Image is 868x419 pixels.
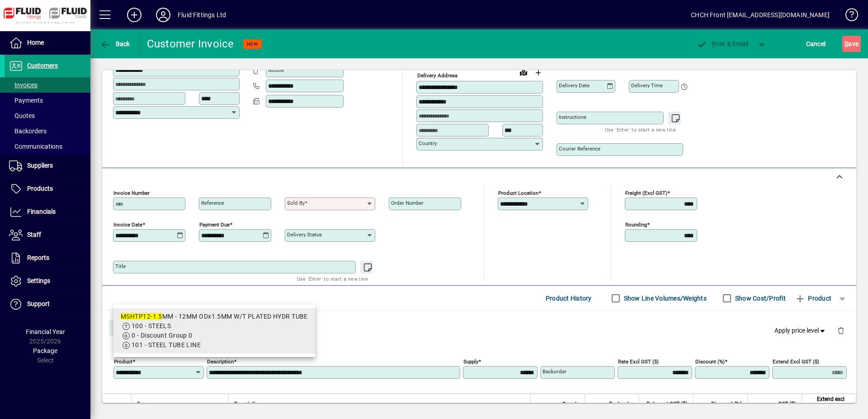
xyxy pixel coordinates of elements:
[559,82,590,89] mat-label: Delivery date
[844,37,859,51] span: ave
[542,290,595,306] button: Product History
[5,139,90,154] a: Communications
[113,221,142,228] mat-label: Invoice date
[109,320,140,336] button: Close
[27,39,44,46] span: Home
[9,127,47,135] span: Backorders
[9,112,35,119] span: Quotes
[646,399,688,409] span: Rate excl GST ($)
[5,77,90,93] a: Invoices
[147,37,234,51] div: Customer Invoice
[27,300,50,307] span: Support
[9,97,43,104] span: Payments
[559,146,600,152] mat-label: Courier Reference
[247,41,258,47] span: NEW
[711,399,742,409] span: Discount (%)
[839,2,857,31] a: Knowledge Base
[806,37,826,51] span: Cancel
[27,162,53,169] span: Suppliers
[5,178,90,200] a: Products
[100,40,130,47] span: Back
[795,291,831,306] span: Product
[5,247,90,269] a: Reports
[5,108,90,123] a: Quotes
[5,270,90,292] a: Settings
[542,368,566,375] mat-label: Backorder
[625,221,647,228] mat-label: Rounding
[844,40,848,47] span: S
[546,291,592,306] span: Product History
[26,328,65,335] span: Financial Year
[27,277,50,284] span: Settings
[605,124,676,135] mat-hint: Use 'Enter' to start a new line
[98,36,132,52] button: Back
[107,323,142,331] app-page-header-button: Close
[622,294,707,303] label: Show Line Volumes/Weights
[790,290,836,306] button: Product
[5,32,90,54] a: Home
[5,155,90,177] a: Suppliers
[562,399,579,409] span: Supply
[696,40,749,47] span: ost & Email
[287,200,305,206] mat-label: Sold by
[132,332,193,339] span: 0 - Discount Group 0
[115,263,126,269] mat-label: Title
[609,399,633,409] span: Backorder
[631,82,663,89] mat-label: Delivery time
[463,358,478,365] mat-label: Supply
[178,8,226,22] div: Fluid Fittings Ltd
[691,8,830,22] div: CHCH Front [EMAIL_ADDRESS][DOMAIN_NAME]
[773,358,819,365] mat-label: Extend excl GST ($)
[692,36,753,52] button: Post & Email
[287,231,322,238] mat-label: Delivery status
[419,140,437,146] mat-label: Country
[90,36,140,52] app-page-header-button: Back
[804,36,828,52] button: Cancel
[771,323,830,339] button: Apply price level
[113,320,136,335] span: Close
[778,399,796,409] span: GST ($)
[132,322,171,330] span: 100 - STEELS
[201,200,224,206] mat-label: Reference
[199,221,230,228] mat-label: Payment due
[5,224,90,246] a: Staff
[5,201,90,223] a: Financials
[207,358,234,365] mat-label: Description
[498,190,538,196] mat-label: Product location
[5,293,90,315] a: Support
[733,294,786,303] label: Show Cost/Profit
[137,399,148,409] span: Item
[27,208,56,215] span: Financials
[120,7,149,23] button: Add
[27,254,49,261] span: Reports
[531,66,545,80] button: Choose address
[559,114,586,120] mat-label: Instructions
[121,313,162,320] em: MSHTP12-1.5
[33,347,57,354] span: Package
[27,231,41,238] span: Staff
[5,123,90,139] a: Backorders
[391,200,424,206] mat-label: Order number
[113,308,315,353] mat-option: MSHTP12-1.5MM - 12MM ODx1.5MM W/T PLATED HYDR TUBE
[297,273,368,284] mat-hint: Use 'Enter' to start a new line
[516,65,531,80] a: View on map
[102,311,856,344] div: Product
[113,190,150,196] mat-label: Invoice number
[9,81,38,89] span: Invoices
[132,341,201,348] span: 101 - STEEL TUBE LINE
[268,67,284,73] mat-label: Mobile
[625,190,667,196] mat-label: Freight (excl GST)
[830,326,852,334] app-page-header-button: Delete
[234,399,262,409] span: Description
[618,358,659,365] mat-label: Rate excl GST ($)
[712,40,716,47] span: P
[121,312,308,321] div: MM - 12MM ODx1.5MM W/T PLATED HYDR TUBE
[830,320,852,341] button: Delete
[27,185,53,192] span: Products
[149,7,178,23] button: Profile
[5,93,90,108] a: Payments
[774,326,827,335] span: Apply price level
[9,143,62,150] span: Communications
[114,358,132,365] mat-label: Product
[842,36,861,52] button: Save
